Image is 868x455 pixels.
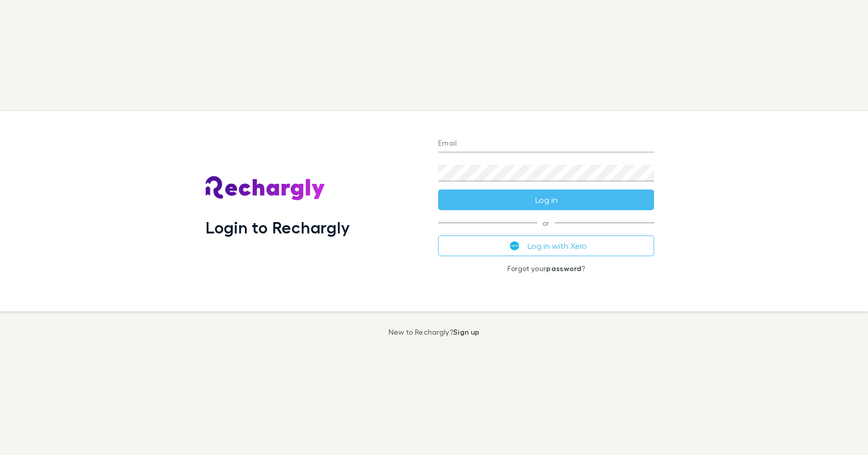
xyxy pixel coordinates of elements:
a: password [546,264,581,273]
h1: Login to Rechargly [206,217,350,237]
img: Xero's logo [510,241,519,250]
p: Forgot your ? [438,264,654,273]
button: Log in [438,190,654,210]
p: New to Rechargly? [389,328,480,336]
span: or [438,223,654,223]
button: Log in with Xero [438,236,654,256]
img: Rechargly's Logo [206,176,326,201]
a: Sign up [453,327,479,336]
